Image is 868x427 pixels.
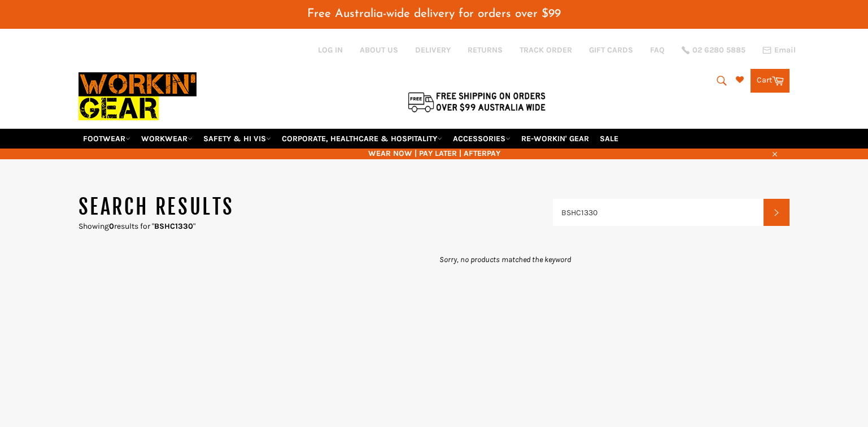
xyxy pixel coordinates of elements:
a: DELIVERY [415,45,451,55]
a: CORPORATE, HEALTHCARE & HOSPITALITY [277,129,447,149]
a: SALE [595,129,623,149]
p: Showing results for " " [78,221,553,232]
span: 02 6280 5885 [692,46,745,54]
a: ACCESSORIES [448,129,515,149]
a: 02 6280 5885 [682,46,745,54]
input: Search [553,199,764,226]
a: ABOUT US [360,45,398,55]
a: GIFT CARDS [589,45,633,55]
h1: Search results [78,193,553,221]
a: RE-WORKIN' GEAR [517,129,594,149]
strong: BSHC1330 [154,221,193,231]
a: Email [762,46,796,55]
a: SAFETY & HI VIS [199,129,276,149]
em: Sorry, no products matched the keyword [439,255,571,264]
a: RETURNS [468,45,503,55]
a: FAQ [650,45,665,55]
span: Free Australia-wide delivery for orders over $99 [307,8,561,20]
img: Workin Gear leaders in Workwear, Safety Boots, PPE, Uniforms. Australia's No.1 in Workwear [78,64,197,128]
a: Cart [751,69,790,93]
a: WORKWEAR [137,129,197,149]
span: Email [774,46,796,54]
a: Log in [318,45,343,55]
a: TRACK ORDER [520,45,572,55]
img: Flat $9.95 shipping Australia wide [406,90,547,114]
span: WEAR NOW | PAY LATER | AFTERPAY [78,148,790,159]
a: FOOTWEAR [78,129,135,149]
strong: 0 [109,221,114,231]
